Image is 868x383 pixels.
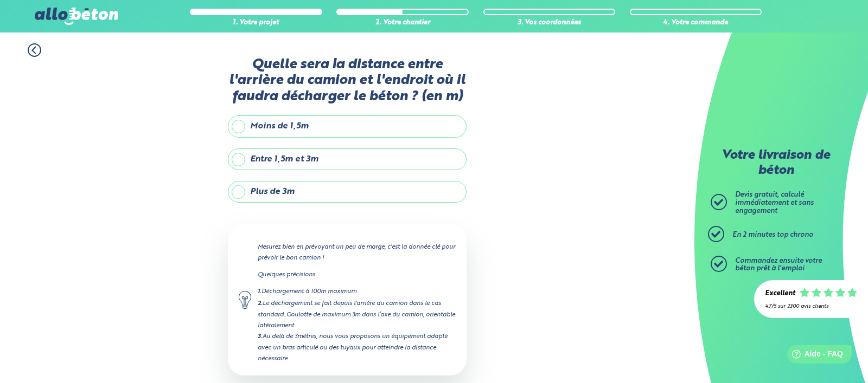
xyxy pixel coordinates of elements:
[765,303,857,309] div: 4.7/5 sur 2300 avis clients
[732,231,813,238] span: En 2 minutes top chrono
[735,257,822,272] span: Commandez ensuite votre béton prêt à l'emploi
[190,19,322,27] div: 1. Votre projet
[765,290,795,298] div: Excellent
[228,181,467,203] label: Plus de 3m
[483,19,616,27] div: 3. Vos coordonnées
[258,269,456,280] p: Quelques précisions
[258,286,456,297] div: Déchargement à 100m maximum
[228,115,467,137] label: Moins de 1,5m
[735,191,814,214] span: Devis gratuit, calculé immédiatement et sans engagement
[258,298,456,331] div: Le déchargement se fait depuis l'arrière du camion dans le cas standard. Goulotte de maximum 3m d...
[258,242,456,263] p: Mesurez bien en prévoyant un peu de marge, c'est la donnée clé pour prévoir le bon camion !
[713,148,838,178] p: Votre livraison de béton
[258,301,263,307] strong: 2.
[258,331,456,364] div: Au delà de 3mètres, nous vous proposons un équipement adapté avec un bras articulé ou des tuyaux ...
[258,289,261,295] strong: 1.
[336,19,469,27] div: 2. Votre chantier
[771,341,856,371] iframe: Help widget launcher
[228,57,467,105] label: Quelle sera la distance entre l'arrière du camion et l'endroit où il faudra décharger le béton ? ...
[35,8,118,25] img: allobéton
[228,148,467,170] label: Entre 1,5m et 3m
[630,19,762,27] div: 4. Votre commande
[258,334,263,340] strong: 3.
